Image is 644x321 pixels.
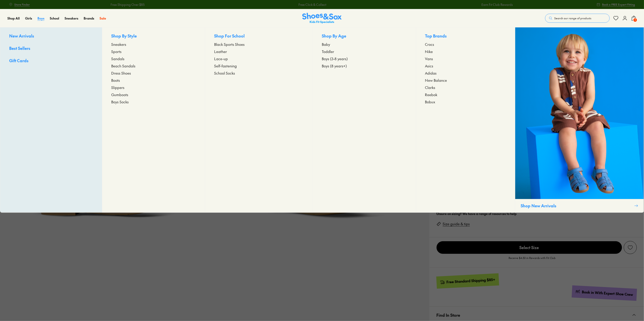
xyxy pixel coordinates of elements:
[111,33,196,40] p: Shop By Style
[633,18,637,22] span: 1
[111,49,122,54] span: Sports
[322,33,407,40] p: Shop By Age
[214,42,245,47] span: Black Sports Shoes
[425,63,506,69] a: Asics
[214,33,304,40] p: Shop For School
[322,42,330,47] span: Baby
[582,290,633,297] div: Book in With Expert Shoe Crew
[65,16,78,21] a: Sneakers
[302,13,342,24] img: SNS_Logo_Responsive.svg
[111,85,124,90] span: Slippers
[111,92,196,97] a: Gumboots
[25,16,32,21] a: Girls
[446,277,495,284] div: Free Standard Shipping $85+
[111,77,120,83] span: Boots
[425,49,433,54] span: Nike
[425,63,433,69] span: Asics
[425,33,506,40] p: Top Brands
[425,77,447,83] span: New Balance
[624,241,637,254] button: Add to Wishlist
[515,27,644,213] a: Shop New Arrivals
[111,70,196,76] a: Dress Shoes
[515,27,644,199] img: SNS_WEBASSETS_CollectionHero_1280x1600_3.png
[9,33,93,40] a: New Arrivals
[602,2,635,7] span: Book a FREE Expert Fitting
[322,56,348,61] span: Boys (3-8 years)
[425,99,435,104] span: Bobux
[111,63,135,69] span: Beach Sandals
[425,49,506,54] a: Nike
[214,70,235,76] span: School Socks
[111,92,128,97] span: Gumboots
[111,56,124,61] span: Sandals
[111,56,196,61] a: Sandals
[100,16,106,21] a: Sale
[425,99,506,104] a: Bobux
[84,16,94,21] a: Brands
[631,13,637,23] button: 1
[111,42,126,47] span: Sneakers
[425,92,437,97] span: Reebok
[214,56,228,61] span: Lace-up
[214,49,227,54] span: Leather
[425,77,506,83] a: New Balance
[425,42,506,47] a: Crocs
[322,42,407,47] a: Baby
[214,56,304,61] a: Lace-up
[14,2,30,7] span: Store Finder
[545,14,610,23] button: Search our range of products
[9,58,28,63] span: Gift Cards
[50,16,59,21] a: School
[214,63,304,69] a: Self-fastening
[437,241,622,254] button: Select Size
[509,256,556,264] p: Receive $4.50 in Rewards with Fit Club
[37,16,44,21] a: Boys
[294,2,322,7] a: Free Click & Collect
[111,42,196,47] a: Sneakers
[425,70,437,76] span: Adidas
[9,33,34,39] span: New Arrivals
[572,285,637,301] a: Book in With Expert Shoe Crew
[214,42,304,47] a: Black Sports Shoes
[322,63,347,69] span: Boys (8 years+)
[111,63,196,69] a: Beach Sandals
[111,49,196,54] a: Sports
[425,85,506,90] a: Clarks
[322,49,334,54] span: Toddler
[477,2,509,7] a: Earn Fit Club Rewards
[107,2,141,7] a: Free Shipping Over $85
[7,16,20,21] a: Shop All
[322,49,407,54] a: Toddler
[521,203,632,209] p: Shop New Arrivals
[214,63,237,69] span: Self-fastening
[597,0,635,9] a: Book a FREE Expert Fitting
[425,56,506,61] a: Vans
[214,70,304,76] a: School Socks
[425,85,435,90] span: Clarks
[554,16,591,20] span: Search our range of products
[9,45,30,51] span: Best Sellers
[302,13,342,24] a: Shoes & Sox
[425,70,506,76] a: Adidas
[437,211,637,216] div: Unsure on sizing? We have a range of resources to help
[111,77,196,83] a: Boots
[436,273,499,289] a: Free Standard Shipping $85+
[214,49,304,54] a: Leather
[9,0,30,9] a: Store Finder
[425,42,434,47] span: Crocs
[9,58,93,64] a: Gift Cards
[9,45,93,52] a: Best Sellers
[322,63,407,69] a: Boys (8 years+)
[111,70,131,76] span: Dress Shoes
[111,99,129,104] span: Boys Socks
[322,56,407,61] a: Boys (3-8 years)
[111,85,196,90] a: Slippers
